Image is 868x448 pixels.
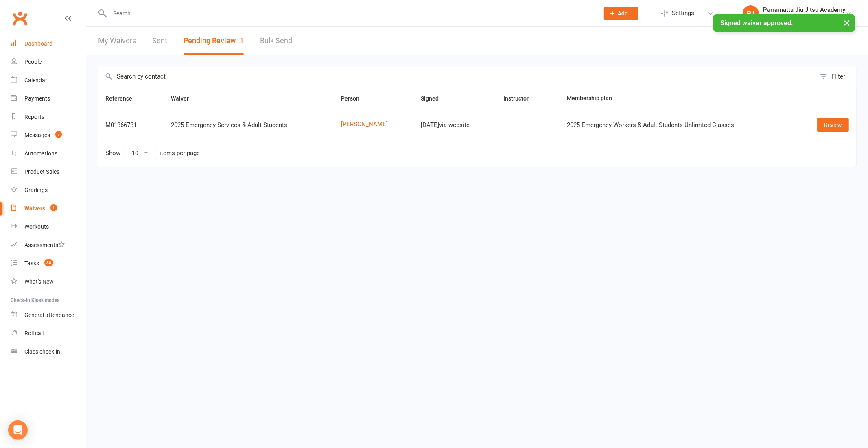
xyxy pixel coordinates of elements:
[840,14,854,31] button: ×
[8,420,28,440] div: Open Intercom Messenger
[24,132,50,138] div: Messages
[152,27,167,55] a: Sent
[24,150,57,157] div: Automations
[11,306,86,324] a: General attendance kiosk mode
[24,95,50,102] div: Payments
[421,95,448,102] span: Signed
[11,71,86,90] a: Calendar
[421,122,489,129] div: [DATE] via website
[11,108,86,126] a: Reports
[98,67,816,86] input: Search by contact
[171,95,198,102] span: Waiver
[184,27,244,55] button: Pending Review1
[24,330,44,337] div: Roll call
[713,14,855,32] div: Signed waiver approved.
[105,146,200,160] div: Show
[11,53,86,71] a: People
[11,324,86,343] a: Roll call
[24,223,49,230] div: Workouts
[11,126,86,144] a: Messages 7
[503,95,538,102] span: Instructor
[24,205,45,212] div: Waivers
[171,94,198,103] button: Waiver
[105,95,141,102] span: Reference
[421,94,448,103] button: Signed
[98,27,136,55] a: My Waivers
[24,312,74,318] div: General attendance
[763,6,845,13] div: Parramatta Jiu Jitsu Academy
[11,35,86,53] a: Dashboard
[604,7,638,20] button: Add
[341,94,368,103] button: Person
[24,242,65,248] div: Assessments
[763,13,845,21] div: Parramatta Jiu Jitsu Academy
[24,114,44,120] div: Reports
[503,94,538,103] button: Instructor
[24,348,60,355] div: Class check-in
[24,40,52,47] div: Dashboard
[107,8,593,19] input: Search...
[11,273,86,291] a: What's New
[11,181,86,199] a: Gradings
[24,168,59,175] div: Product Sales
[743,5,759,22] div: PJ
[618,10,628,17] span: Add
[24,187,48,193] div: Gradings
[11,199,86,218] a: Waivers 1
[11,144,86,163] a: Automations
[171,122,326,129] div: 2025 Emergency Services & Adult Students
[50,204,57,211] span: 1
[341,95,368,102] span: Person
[11,254,86,273] a: Tasks 38
[10,8,30,28] a: Clubworx
[817,118,849,132] a: Review
[24,278,54,285] div: What's New
[260,27,292,55] a: Bulk Send
[160,150,200,157] div: items per page
[11,90,86,108] a: Payments
[24,77,47,83] div: Calendar
[240,36,244,45] span: 1
[672,4,694,22] span: Settings
[567,122,789,129] div: 2025 Emergency Workers & Adult Students Unlimited Classes
[105,94,141,103] button: Reference
[816,67,856,86] button: Filter
[831,72,845,81] div: Filter
[11,343,86,361] a: Class kiosk mode
[55,131,62,138] span: 7
[341,121,406,128] a: [PERSON_NAME]
[24,260,39,267] div: Tasks
[11,236,86,254] a: Assessments
[560,86,796,111] th: Membership plan
[44,259,53,266] span: 38
[24,59,42,65] div: People
[11,163,86,181] a: Product Sales
[105,122,156,129] div: M01366731
[11,218,86,236] a: Workouts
